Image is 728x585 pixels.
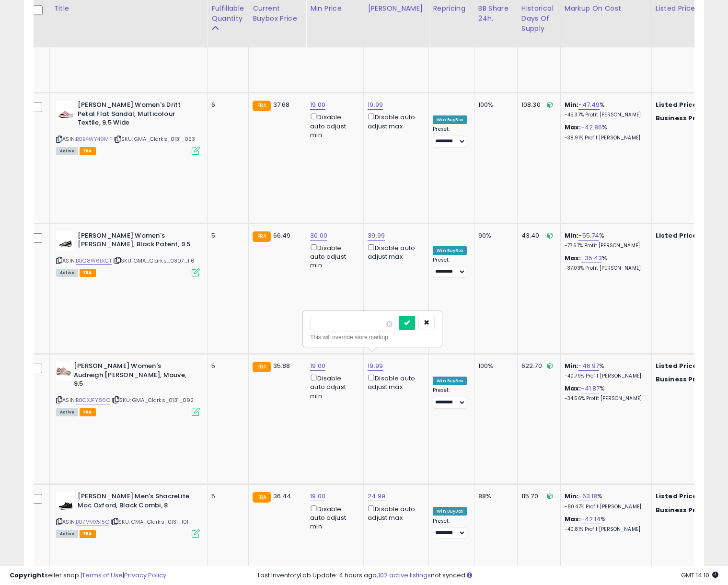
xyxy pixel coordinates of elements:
[80,147,96,155] span: FBA
[253,3,302,23] div: Current Buybox Price
[56,530,78,538] span: All listings currently available for purchase on Amazon
[578,231,599,241] a: -55.74
[565,362,644,379] div: %
[211,362,241,370] div: 5
[433,507,467,516] div: Win BuyBox
[310,242,356,270] div: Disable auto adjust min
[78,101,194,130] b: [PERSON_NAME] Women's Drift Petal Flat Sandal, Multicolour Textile, 9.5 Wide
[112,396,194,404] span: | SKU: GMA_Clarks_0131_092
[478,3,513,23] div: BB Share 24h.
[76,518,109,526] a: B07VMX515Q
[368,504,421,522] div: Disable auto adjust max
[656,231,699,240] b: Listed Price:
[56,101,200,154] div: ASIN:
[111,518,188,526] span: | SKU: GMA_Clarks_0131_101
[433,115,467,124] div: Win BuyBox
[78,231,194,252] b: [PERSON_NAME] Women's [PERSON_NAME], Black Patent, 9.5
[253,492,270,503] small: FBA
[581,515,601,524] a: -42.14
[565,135,644,141] p: -38.91% Profit [PERSON_NAME]
[565,395,644,402] p: -34.56% Profit [PERSON_NAME]
[433,257,467,278] div: Preset:
[368,361,383,371] a: 19.99
[521,3,556,34] div: Historical Days Of Supply
[54,3,203,13] div: Title
[378,571,431,580] a: 102 active listings
[656,114,708,123] b: Business Price:
[310,504,356,531] div: Disable auto adjust min
[521,231,553,240] div: 43.40
[368,112,421,130] div: Disable auto adjust max
[565,253,581,263] b: Max:
[578,361,599,371] a: -46.97
[80,408,96,416] span: FBA
[74,362,190,391] b: [PERSON_NAME] Women's Audreigh [PERSON_NAME], Mauve, 9.5
[310,100,325,110] a: 19.00
[433,518,467,539] div: Preset:
[76,257,112,265] a: B0C8W6LKCT
[82,571,123,580] a: Terms of Use
[253,362,270,372] small: FBA
[253,231,270,242] small: FBA
[56,231,75,251] img: 31bgFSsWDLL._SL40_.jpg
[433,126,467,148] div: Preset:
[565,123,644,141] div: %
[565,254,644,272] div: %
[310,373,356,401] div: Disable auto adjust min
[565,373,644,379] p: -40.79% Profit [PERSON_NAME]
[565,504,644,510] p: -80.47% Profit [PERSON_NAME]
[681,571,718,580] span: 2025-10-13 14:10 GMT
[565,242,644,249] p: -77.67% Profit [PERSON_NAME]
[656,492,699,501] b: Listed Price:
[521,492,553,501] div: 115.70
[565,265,644,272] p: -37.03% Profit [PERSON_NAME]
[124,571,166,580] a: Privacy Policy
[56,362,71,381] img: 31Fk4QFOfoL._SL40_.jpg
[211,492,241,501] div: 5
[565,123,581,132] b: Max:
[56,362,200,415] div: ASIN:
[656,505,708,515] b: Business Price:
[565,100,579,109] b: Min:
[478,362,510,370] div: 100%
[565,384,644,402] div: %
[478,231,510,240] div: 90%
[258,571,718,580] div: Last InventoryLab Update: 4 hours ago, not synced.
[433,3,470,13] div: Repricing
[581,123,602,132] a: -42.86
[80,530,96,538] span: FBA
[581,384,600,393] a: -41.87
[368,492,385,501] a: 24.99
[211,101,241,109] div: 6
[478,492,510,501] div: 88%
[273,231,291,240] span: 66.49
[310,112,356,139] div: Disable auto adjust min
[10,571,45,580] strong: Copyright
[433,387,467,409] div: Preset:
[368,100,383,110] a: 19.99
[76,396,110,404] a: B0CXJFY86C
[113,257,195,264] span: | SKU: GMA_Clarks_0307_116
[10,571,166,580] div: seller snap | |
[656,361,699,370] b: Listed Price:
[56,408,78,416] span: All listings currently available for purchase on Amazon
[80,269,96,277] span: FBA
[310,3,359,13] div: Min Price
[310,231,327,241] a: 30.00
[433,246,467,255] div: Win BuyBox
[565,492,644,510] div: %
[253,101,270,111] small: FBA
[578,100,600,110] a: -47.49
[578,492,597,501] a: -63.18
[565,515,581,524] b: Max:
[211,231,241,240] div: 5
[521,101,553,109] div: 108.30
[656,375,708,384] b: Business Price:
[310,361,325,371] a: 19.00
[565,384,581,393] b: Max:
[56,147,78,155] span: All listings currently available for purchase on Amazon
[521,362,553,370] div: 622.70
[56,492,75,511] img: 31fz2S6ShjL._SL40_.jpg
[565,3,647,13] div: Markup on Cost
[78,492,194,512] b: [PERSON_NAME] Men's ShacreLite Moc Oxford, Black Combi, 8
